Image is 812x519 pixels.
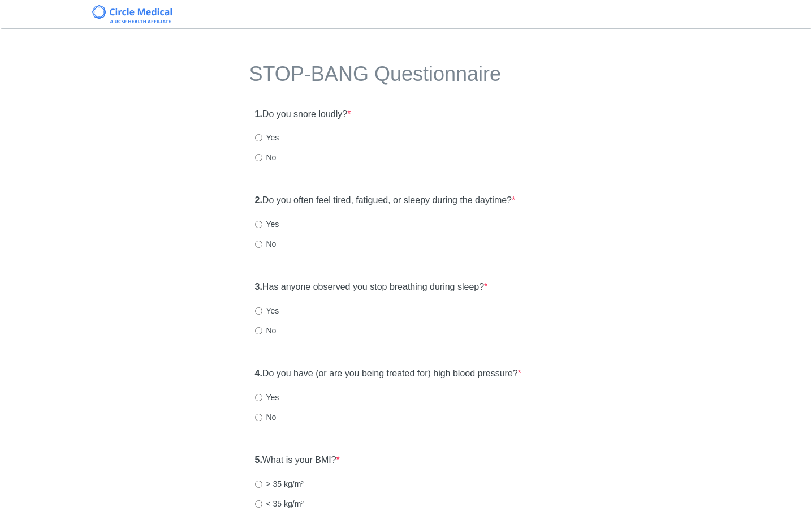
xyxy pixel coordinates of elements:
[255,238,277,250] label: No
[255,221,262,228] input: Yes
[255,109,262,119] strong: 1.
[255,411,277,423] label: No
[255,134,262,141] input: Yes
[255,108,351,121] label: Do you snore loudly?
[255,132,279,143] label: Yes
[255,152,277,163] label: No
[249,63,563,91] h1: STOP-BANG Questionnaire
[255,218,279,230] label: Yes
[255,305,279,316] label: Yes
[255,455,262,465] strong: 5.
[255,500,262,508] input: < 35 kg/m²
[255,392,279,403] label: Yes
[255,241,262,248] input: No
[255,281,488,294] label: Has anyone observed you stop breathing during sleep?
[255,481,262,488] input: > 35 kg/m²
[255,454,340,467] label: What is your BMI?
[255,154,262,161] input: No
[255,195,262,205] strong: 2.
[92,5,172,23] img: Circle Medical Logo
[255,325,277,336] label: No
[255,307,262,315] input: Yes
[255,368,262,378] strong: 4.
[255,282,262,291] strong: 3.
[255,194,516,207] label: Do you often feel tired, fatigued, or sleepy during the daytime?
[255,394,262,401] input: Yes
[255,414,262,421] input: No
[255,327,262,334] input: No
[255,478,304,490] label: > 35 kg/m²
[255,367,521,380] label: Do you have (or are you being treated for) high blood pressure?
[255,498,304,509] label: < 35 kg/m²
